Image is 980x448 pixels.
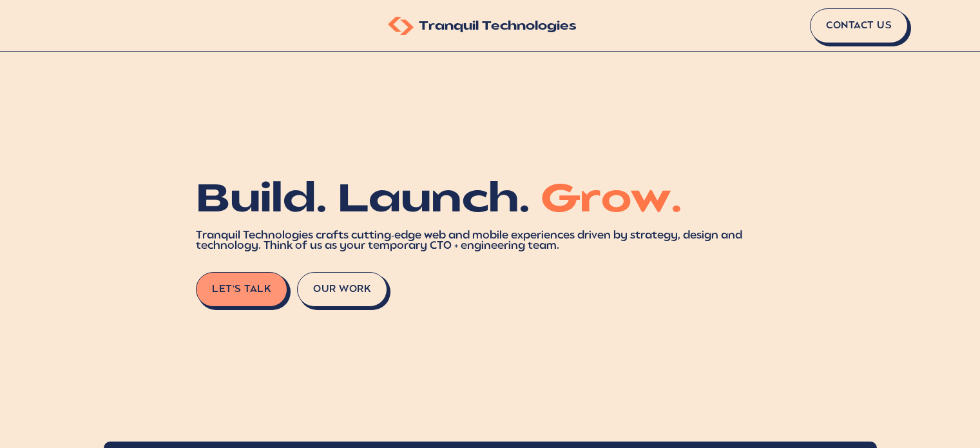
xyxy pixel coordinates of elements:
a: Contact Us [810,8,908,43]
h1: Build. Launch. [196,182,784,221]
img: Tranquil Technologies Logo [388,17,414,35]
a: Let's Talk [196,272,287,307]
div: Tranquil Technologies crafts cutting-edge web and mobile experiences driven by strategy, design a... [196,231,784,251]
span: Tranquil Technologies [419,21,577,33]
span: Grow. [541,182,682,221]
button: Our Work [297,272,387,307]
